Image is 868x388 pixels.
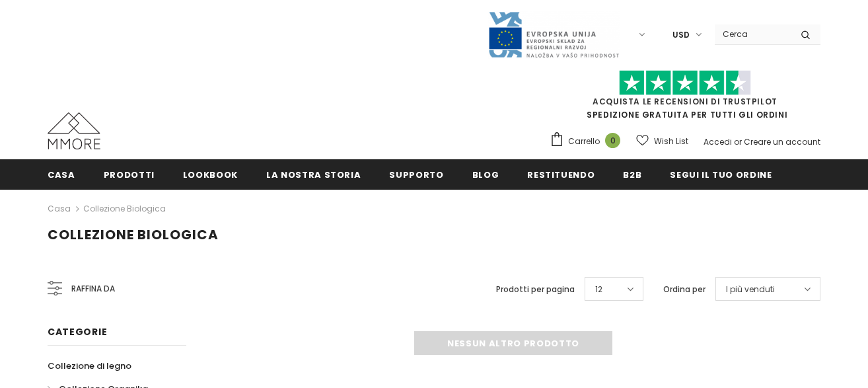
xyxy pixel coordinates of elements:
span: Wish List [654,135,688,148]
span: 0 [605,133,620,148]
a: Creare un account [744,136,820,147]
span: Collezione di legno [48,360,131,372]
span: Casa [48,169,75,181]
span: supporto [389,169,443,181]
span: Blog [472,169,499,181]
span: Collezione biologica [48,225,219,244]
a: Carrello 0 [550,132,627,151]
span: USD [672,28,690,42]
a: Blog [472,159,499,189]
span: Raffina da [71,282,115,296]
a: Collezione biologica [83,203,166,214]
a: Javni Razpis [488,28,620,40]
a: Lookbook [183,159,238,189]
a: Collezione di legno [48,354,131,377]
img: Fidati di Pilot Stars [619,70,751,96]
span: Carrello [568,135,600,148]
a: B2B [623,159,641,189]
span: I più venduti [726,283,775,296]
a: La nostra storia [266,159,361,189]
span: Categorie [48,325,107,338]
a: Casa [48,159,75,189]
a: Casa [48,201,71,217]
span: B2B [623,169,641,181]
a: Acquista le recensioni di TrustPilot [593,96,778,107]
span: Segui il tuo ordine [670,169,772,181]
a: Segui il tuo ordine [670,159,772,189]
span: or [734,136,742,147]
label: Prodotti per pagina [496,283,575,296]
img: Javni Razpis [488,11,620,59]
span: Prodotti [104,169,155,181]
a: Accedi [704,136,732,147]
a: Restituendo [527,159,595,189]
span: Restituendo [527,169,595,181]
span: La nostra storia [266,169,361,181]
a: supporto [389,159,443,189]
span: Lookbook [183,169,238,181]
label: Ordina per [663,283,705,296]
a: Wish List [636,130,688,153]
span: 12 [595,283,602,296]
img: Casi MMORE [48,112,100,149]
a: Prodotti [104,159,155,189]
span: SPEDIZIONE GRATUITA PER TUTTI GLI ORDINI [550,76,820,120]
input: Search Site [715,24,791,44]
